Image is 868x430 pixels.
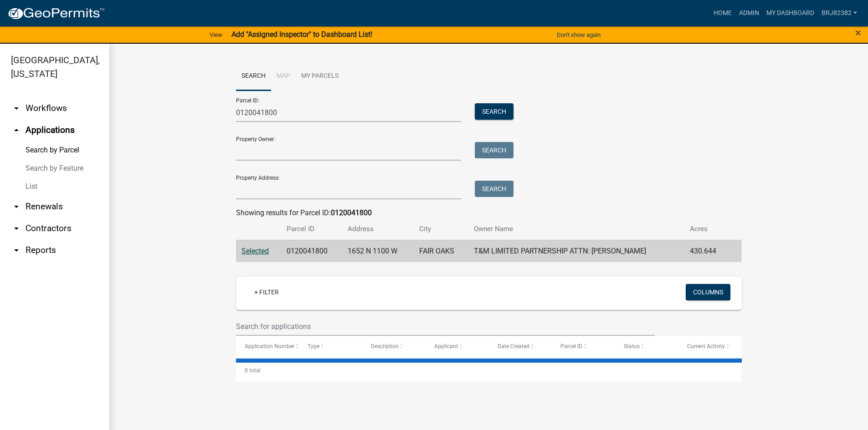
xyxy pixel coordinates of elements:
[206,27,226,42] a: View
[414,218,468,240] th: City
[331,208,372,217] strong: 0120041800
[371,343,399,349] span: Description
[11,103,22,114] i: arrow_drop_down
[342,218,414,240] th: Address
[468,218,685,240] th: Owner Name
[553,27,604,42] button: Don't show again
[362,336,426,358] datatable-header-cell: Description
[624,343,640,349] span: Status
[245,343,294,349] span: Application Number
[11,125,22,136] i: arrow_drop_up
[236,359,742,382] div: 0 total
[560,343,582,349] span: Parcel ID
[468,240,685,262] td: T&M LIMITED PARTNERSHIP ATTN: [PERSON_NAME]
[434,343,458,349] span: Applicant
[11,245,22,256] i: arrow_drop_down
[236,62,271,91] a: Search
[296,62,344,91] a: My Parcels
[710,5,735,22] a: Home
[615,336,678,358] datatable-header-cell: Status
[678,336,742,358] datatable-header-cell: Current Activity
[281,240,343,262] td: 0120041800
[489,336,552,358] datatable-header-cell: Date Created
[684,218,729,240] th: Acres
[342,240,414,262] td: 1652 N 1100 W
[498,343,529,349] span: Date Created
[11,223,22,234] i: arrow_drop_down
[231,30,372,39] strong: Add "Assigned Inspector" to Dashboard List!
[684,240,729,262] td: 430.644
[414,240,468,262] td: FAIR OAKS
[236,336,299,358] datatable-header-cell: Application Number
[426,336,489,358] datatable-header-cell: Applicant
[855,27,861,38] button: Close
[308,343,319,349] span: Type
[475,142,514,158] button: Search
[11,201,22,212] i: arrow_drop_down
[247,284,286,300] a: + Filter
[818,5,861,22] a: brj82382
[475,103,514,120] button: Search
[552,336,615,358] datatable-header-cell: Parcel ID
[281,218,343,240] th: Parcel ID
[241,247,269,255] a: Selected
[735,5,763,22] a: Admin
[855,26,861,39] span: ×
[687,343,725,349] span: Current Activity
[299,336,362,358] datatable-header-cell: Type
[475,181,514,197] button: Search
[763,5,818,22] a: My Dashboard
[236,317,655,336] input: Search for applications
[236,207,742,218] div: Showing results for Parcel ID:
[686,284,730,300] button: Columns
